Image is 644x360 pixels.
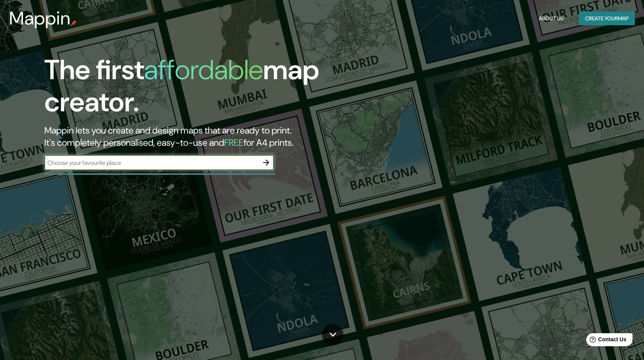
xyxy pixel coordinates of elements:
iframe: Help widget launcher [576,330,636,352]
h1: affordable [144,52,263,88]
input: Choose your favourite place [44,158,259,167]
img: mappin-pin [71,20,77,26]
h1: The first map creator. [44,54,366,124]
button: About Us [536,11,567,26]
h2: Mappin lets you create and design maps that are ready to print. It's completely personalised, eas... [44,124,366,149]
h5: FREE [224,137,244,148]
h3: Mappin [9,8,71,29]
button: Create yourmap [579,11,635,26]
